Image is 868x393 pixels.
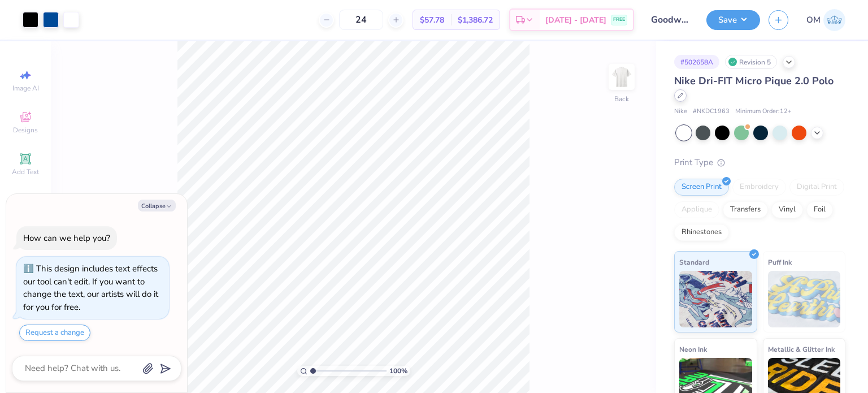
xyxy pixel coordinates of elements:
[674,224,729,241] div: Rhinestones
[12,84,39,93] span: Image AI
[771,201,803,218] div: Vinyl
[674,107,687,116] span: Nike
[674,179,729,196] div: Screen Print
[674,201,719,218] div: Applique
[679,343,707,355] span: Neon Ink
[545,14,606,26] span: [DATE] - [DATE]
[610,66,633,88] img: Back
[674,156,845,169] div: Print Type
[23,263,158,313] div: This design includes text effects our tool can't edit. If you want to change the text, our artist...
[679,256,709,268] span: Standard
[23,232,110,244] div: How can we help you?
[458,14,493,26] span: $1,386.72
[806,9,845,31] a: OM
[19,325,90,341] button: Request a change
[789,179,844,196] div: Digital Print
[679,271,752,327] img: Standard
[643,8,698,31] input: Untitled Design
[420,14,444,26] span: $57.78
[806,201,833,218] div: Foil
[613,16,625,24] span: FREE
[138,200,176,211] button: Collapse
[13,126,38,135] span: Designs
[12,167,39,176] span: Add Text
[706,10,760,30] button: Save
[693,107,730,116] span: # NKDC1963
[674,74,834,88] span: Nike Dri-FIT Micro Pique 2.0 Polo
[735,107,792,116] span: Minimum Order: 12 +
[768,256,792,268] span: Puff Ink
[389,366,407,376] span: 100 %
[723,201,768,218] div: Transfers
[823,9,845,31] img: Om Mehrotra
[768,343,835,355] span: Metallic & Glitter Ink
[768,271,841,327] img: Puff Ink
[339,10,383,30] input: – –
[674,55,719,69] div: # 502658A
[806,14,821,27] span: OM
[614,94,629,104] div: Back
[732,179,786,196] div: Embroidery
[725,55,777,69] div: Revision 5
